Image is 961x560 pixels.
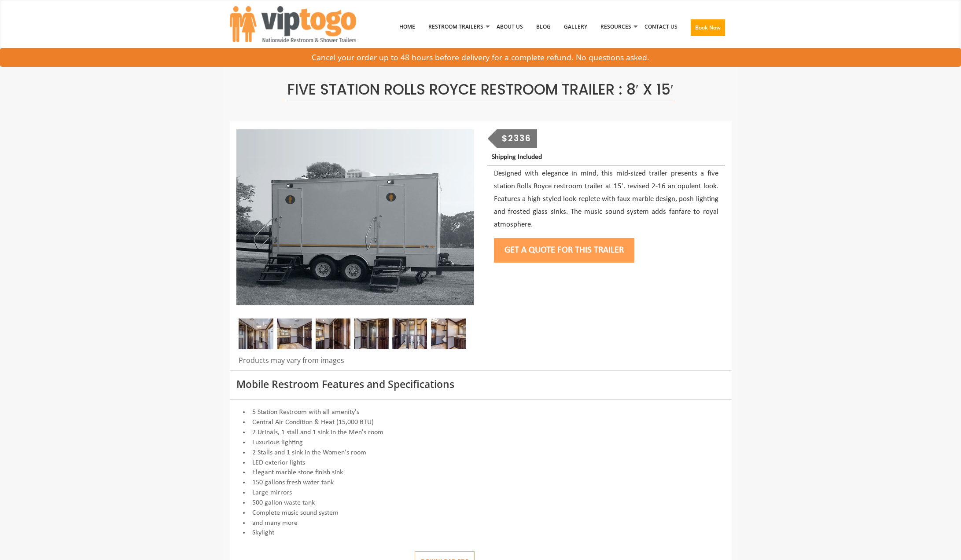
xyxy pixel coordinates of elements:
a: Book Now [684,4,732,55]
a: Gallery [557,4,594,50]
a: Home [393,4,422,50]
div: Products may vary from images [236,355,474,370]
p: Designed with elegance in mind, this mid-sized trailer presents a five station Rolls Royce restro... [494,168,718,231]
img: Full view of five station restroom trailer with two separate doors for men and women [236,129,474,305]
a: Resources [594,4,638,50]
a: About Us [490,4,530,50]
button: Get a Quote for this Trailer [494,238,634,263]
a: Get a Quote for this Trailer [494,245,634,255]
h3: Mobile Restroom Features and Specifications [236,379,725,390]
p: Shipping Included [492,151,725,163]
li: Luxurious lighting [236,438,725,448]
img: Restroom Trailer [239,318,273,349]
li: 150 gallons fresh water tank [236,478,725,488]
img: Restroom Trailer [431,318,466,349]
img: Restroom Trailer [316,318,350,349]
img: VIPTOGO [230,6,356,42]
li: Large mirrors [236,488,725,498]
div: $2336 [497,129,537,148]
li: 2 Urinals, 1 stall and 1 sink in the Men's room [236,428,725,438]
li: 5 Station Restroom with all amenity's [236,407,725,417]
a: Blog [530,4,557,50]
span: Five Station Rolls Royce Restroom Trailer : 8′ x 15′ [287,79,674,100]
li: LED exterior lights [236,458,725,468]
a: Restroom Trailers [422,4,490,50]
li: 2 Stalls and 1 sink in the Women's room [236,448,725,458]
li: and many more [236,518,725,528]
li: 500 gallon waste tank [236,498,725,508]
button: Book Now [691,19,725,36]
img: Restroom Trailer [354,318,389,349]
img: Restroom trailer rental [277,318,312,349]
a: Contact Us [638,4,684,50]
li: Skylight [236,528,725,538]
img: Restroom Trailer [392,318,427,349]
li: Complete music sound system [236,508,725,518]
li: Elegant marble stone finish sink [236,468,725,478]
li: Central Air Condition & Heat (15,000 BTU) [236,417,725,428]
